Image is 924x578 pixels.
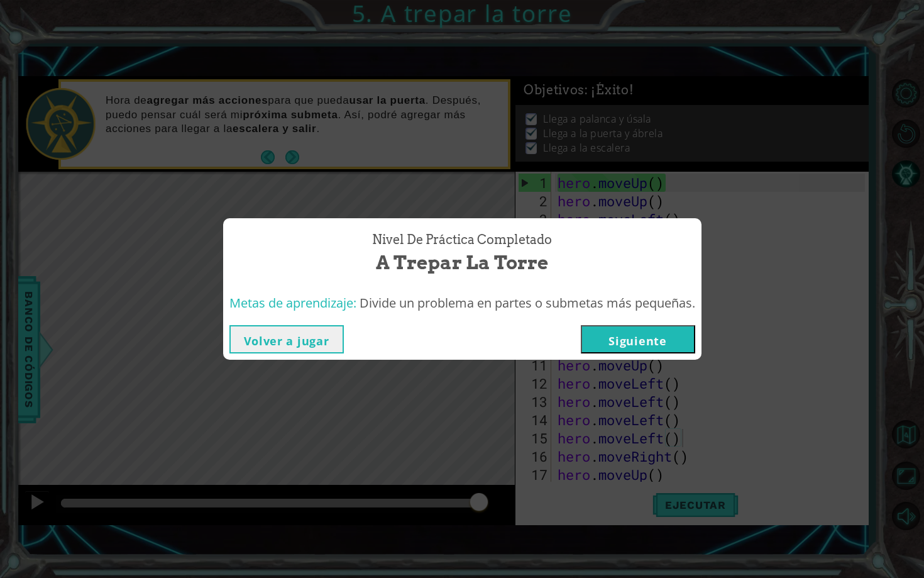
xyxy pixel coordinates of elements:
[376,249,548,276] span: A trepar la torre
[372,231,552,249] span: Nivel de práctica Completado
[229,325,344,353] button: Volver a jugar
[229,294,356,311] span: Metas de aprendizaje:
[581,325,695,353] button: Siguiente
[360,294,695,311] span: Divide un problema en partes o submetas más pequeñas.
